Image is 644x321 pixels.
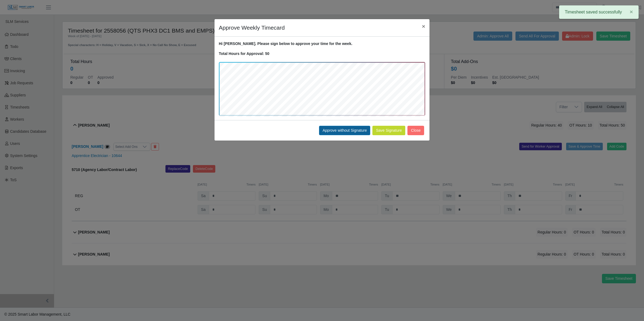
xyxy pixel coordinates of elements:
[219,51,269,56] strong: Total Hours for Approval: 50
[319,126,370,135] button: Approve without Signature
[418,19,430,33] button: Close
[422,23,425,29] span: ×
[559,5,639,19] div: Timesheet saved successfully
[372,126,405,135] button: Save Signature
[407,126,424,135] button: Close
[219,23,285,32] h4: Approve Weekly Timecard
[219,41,352,46] strong: Hi [PERSON_NAME]. Please sign below to approve your time for the week.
